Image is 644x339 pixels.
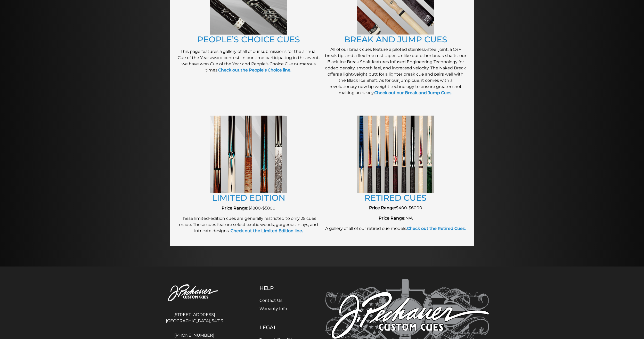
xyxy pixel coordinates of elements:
[212,193,285,203] a: LIMITED EDITION
[197,34,300,44] a: PEOPLE’S CHOICE CUES
[325,205,467,211] p: $400-$6000
[374,90,452,95] a: Check out our Break and Jump Cues.
[178,205,320,211] p: $1800-$5800
[259,324,299,330] h5: Legal
[222,206,248,211] strong: Price Range:
[230,228,303,233] a: Check out the Limited Edition line.
[259,298,282,303] a: Contact Us
[155,310,234,326] address: [STREET_ADDRESS] [GEOGRAPHIC_DATA], 54313
[218,68,291,72] a: Check out the People’s Choice line.
[369,205,396,210] strong: Price Range:
[379,216,405,221] strong: Price Range:
[344,34,447,44] a: BREAK AND JUMP CUES
[155,332,234,338] a: [PHONE_NUMBER]
[325,215,467,221] p: N/A
[178,49,320,73] p: This page features a gallery of all of our submissions for the annual Cue of the Year award conte...
[364,193,427,203] a: RETIRED CUES
[155,279,234,308] img: Pechauer Custom Cues
[407,226,466,231] a: Check out the Retired Cues.
[231,228,303,233] strong: Check out the Limited Edition line.
[325,46,467,96] p: All of our break cues feature a piloted stainless-steel joint, a C4+ break tip, and a flex free m...
[259,306,287,311] a: Warranty Info
[259,285,299,291] h5: Help
[325,225,467,232] p: A gallery of all of our retired cue models.
[178,215,320,234] p: These limited-edition cues are generally restricted to only 25 cues made. These cues feature sele...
